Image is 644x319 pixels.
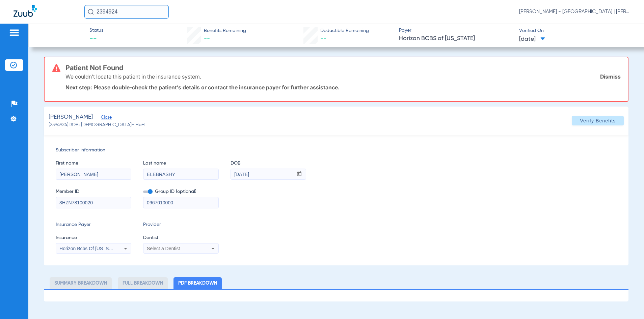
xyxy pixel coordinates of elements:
span: Benefits Remaining [204,27,246,34]
li: Summary Breakdown [50,277,112,289]
span: [PERSON_NAME] [49,113,93,121]
span: -- [204,36,210,42]
span: Dentist [143,234,219,241]
img: hamburger-icon [9,29,20,37]
span: -- [320,36,326,42]
span: Select a Dentist [147,246,180,251]
span: Subscriber Information [56,147,617,154]
span: [PERSON_NAME] - [GEOGRAPHIC_DATA] | [PERSON_NAME] [519,8,630,15]
img: error-icon [52,64,60,72]
span: Insurance Payer [56,221,131,228]
span: Horizon Bcbs Of [US_STATE] [59,246,122,251]
span: Status [89,27,103,34]
h3: Patient Not Found [65,64,621,71]
li: Full Breakdown [118,277,168,289]
span: -- [89,34,103,44]
iframe: Chat Widget [610,287,644,319]
p: Next step: Please double-check the patient’s details or contact the insurance payer for further a... [65,84,621,91]
img: Zuub Logo [14,5,37,17]
span: Member ID [56,188,131,195]
span: Payer [399,27,513,34]
span: (2394924) DOB: [DEMOGRAPHIC_DATA] - HoH [49,121,145,128]
li: PDF Breakdown [173,277,222,289]
span: Provider [143,221,219,228]
input: Search for patients [84,5,169,19]
span: [DATE] [519,35,545,43]
span: Verified On [519,27,633,34]
span: First name [56,160,131,167]
button: Open calendar [293,169,306,180]
span: Last name [143,160,219,167]
span: DOB [231,160,306,167]
span: Deductible Remaining [320,27,369,34]
span: Verify Benefits [580,118,616,123]
span: Insurance [56,234,131,241]
span: Horizon BCBS of [US_STATE] [399,34,513,43]
img: Search Icon [88,9,94,15]
span: Close [101,115,107,121]
a: Dismiss [600,73,621,80]
p: We couldn’t locate this patient in the insurance system. [65,73,201,80]
button: Verify Benefits [572,116,624,125]
span: Group ID (optional) [143,188,219,195]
